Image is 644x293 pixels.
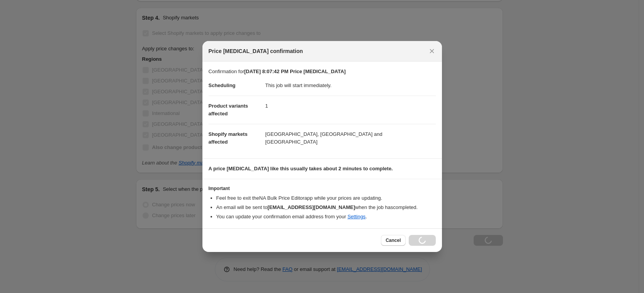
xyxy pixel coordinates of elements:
span: Cancel [386,237,401,243]
b: [DATE] 8:07:42 PM Price [MEDICAL_DATA] [244,69,346,74]
a: Settings [347,214,365,219]
dd: 1 [265,96,436,116]
dd: This job will start immediately. [265,75,436,96]
li: Feel free to exit the NA Bulk Price Editor app while your prices are updating. [216,194,436,202]
p: Confirmation for [209,68,436,75]
dd: [GEOGRAPHIC_DATA], [GEOGRAPHIC_DATA] and [GEOGRAPHIC_DATA] [265,124,436,152]
li: An email will be sent to when the job has completed . [216,204,436,211]
h3: Important [209,185,436,192]
span: Product variants affected [209,103,248,117]
button: Cancel [381,235,405,246]
li: You can update your confirmation email address from your . [216,213,436,221]
b: A price [MEDICAL_DATA] like this usually takes about 2 minutes to complete. [209,166,393,171]
span: Price [MEDICAL_DATA] confirmation [209,47,303,55]
span: Shopify markets affected [209,131,248,145]
b: [EMAIL_ADDRESS][DOMAIN_NAME] [267,204,355,210]
span: Scheduling [209,82,236,88]
button: Close [427,46,437,57]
